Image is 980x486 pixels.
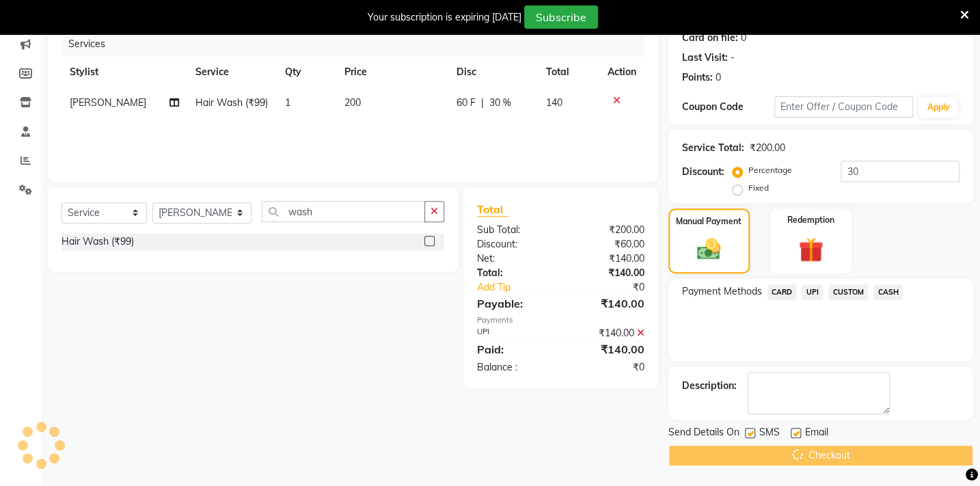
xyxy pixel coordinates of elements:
label: Fixed [748,182,769,194]
span: Send Details On [668,425,739,442]
span: 140 [546,96,562,109]
span: 30 % [489,96,511,110]
th: Disc [448,57,538,87]
div: ₹140.00 [560,266,654,280]
div: Paid: [467,341,560,357]
span: CARD [767,284,797,300]
div: ₹140.00 [560,326,654,340]
th: Action [599,57,644,87]
span: SMS [759,425,780,442]
img: _gift.svg [791,234,831,265]
img: _cash.svg [690,236,728,263]
div: 0 [741,31,746,45]
button: Apply [918,97,957,118]
div: Sub Total: [467,223,560,237]
span: CASH [873,284,903,300]
span: CUSTOM [828,284,868,300]
div: Balance : [467,360,560,375]
div: ₹200.00 [560,223,654,237]
th: Qty [277,57,336,87]
span: Email [805,425,828,442]
div: Your subscription is expiring [DATE] [368,10,521,25]
div: ₹60.00 [560,237,654,252]
span: 60 F [457,96,476,110]
div: Total: [467,266,560,280]
span: Payment Methods [682,284,762,299]
div: Description: [682,379,737,393]
div: Services [63,31,655,57]
div: Hair Wash (₹99) [62,234,134,249]
th: Total [538,57,599,87]
span: | [481,96,484,110]
input: Enter Offer / Coupon Code [774,96,913,118]
span: UPI [802,284,823,300]
label: Manual Payment [676,215,741,228]
div: UPI [467,326,560,340]
div: ₹140.00 [560,252,654,266]
a: Add Tip [467,280,576,295]
div: Payable: [467,295,560,312]
span: Hair Wash (₹99) [195,96,268,109]
div: - [731,51,735,65]
div: Card on file: [682,31,738,45]
div: Net: [467,252,560,266]
div: ₹200.00 [750,141,785,155]
div: Payments [477,314,644,326]
div: Discount: [682,165,724,179]
label: Percentage [748,164,792,176]
div: ₹140.00 [560,341,654,357]
span: 200 [344,96,361,109]
div: ₹0 [576,280,654,295]
span: [PERSON_NAME] [70,96,146,109]
th: Price [336,57,448,87]
div: Coupon Code [682,100,774,114]
span: Total [477,202,508,217]
div: Service Total: [682,141,744,155]
div: ₹0 [560,360,654,375]
th: Service [187,57,277,87]
input: Search or Scan [262,201,425,222]
div: ₹140.00 [560,295,654,312]
span: 1 [285,96,290,109]
div: 0 [716,70,721,85]
div: Last Visit: [682,51,728,65]
div: Points: [682,70,713,85]
div: Discount: [467,237,560,252]
th: Stylist [62,57,187,87]
label: Redemption [787,214,834,226]
button: Subscribe [524,5,598,29]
